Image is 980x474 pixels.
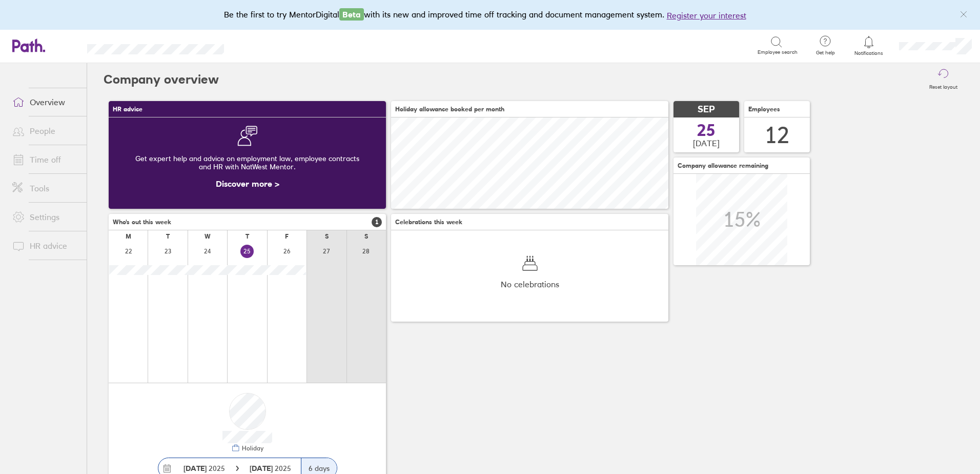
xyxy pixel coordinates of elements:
span: Employees [748,106,780,113]
span: 1 [372,217,382,227]
div: 12 [765,122,789,148]
span: Employee search [758,49,798,55]
a: Settings [4,207,87,227]
span: [DATE] [693,139,720,148]
div: T [166,233,170,240]
span: HR advice [113,106,142,113]
a: People [4,121,87,141]
span: Beta [339,8,364,21]
div: F [285,233,289,240]
span: 25 [697,122,716,139]
span: 2025 [250,464,291,472]
a: Tools [4,178,87,199]
span: 2025 [183,464,225,472]
div: Be the first to try MentorDigital with its new and improved time off tracking and document manage... [224,8,757,22]
button: Reset layout [923,63,964,96]
div: M [126,233,131,240]
div: S [364,233,368,240]
div: W [205,233,211,240]
div: T [246,233,249,240]
span: Holiday allowance booked per month [395,106,504,113]
a: Notifications [852,35,886,56]
a: Overview [4,92,87,112]
strong: [DATE] [183,464,207,473]
a: Time off [4,149,87,170]
span: Notifications [852,50,886,56]
div: Holiday [240,445,263,452]
span: Get help [809,50,842,56]
span: Company allowance remaining [678,162,768,169]
span: SEP [698,104,715,115]
span: Who's out this week [113,219,171,226]
div: Get expert help and advice on employment law, employee contracts and HR with NatWest Mentor. [117,146,378,179]
a: HR advice [4,235,87,256]
label: Reset layout [923,81,964,90]
span: Celebrations this week [395,219,462,226]
a: Discover more > [216,179,279,189]
span: No celebrations [501,280,559,289]
button: Register your interest [667,9,746,22]
h2: Company overview [104,63,219,96]
div: Search [252,41,278,50]
strong: [DATE] [250,464,275,473]
div: S [325,233,329,240]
